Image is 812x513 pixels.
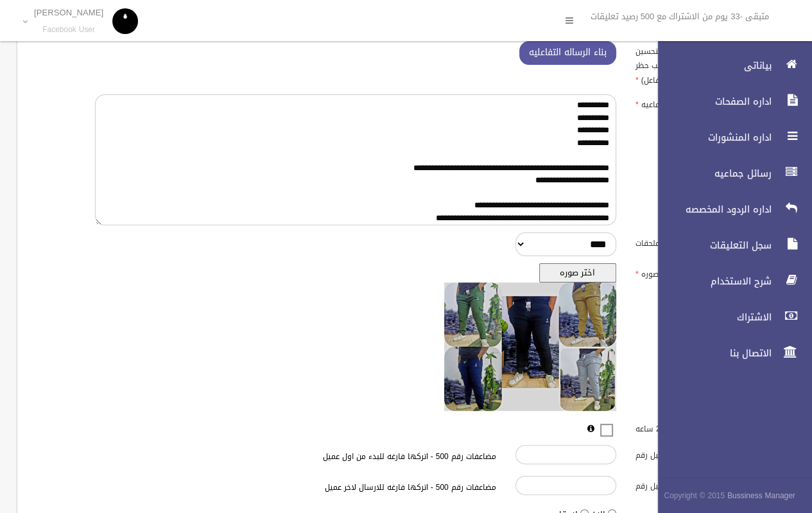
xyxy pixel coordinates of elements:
p: [PERSON_NAME] [34,8,103,17]
span: اداره الصفحات [647,95,775,108]
button: بناء الرساله التفاعليه [519,41,616,65]
span: اداره المنشورات [647,131,775,144]
span: الاشتراك [647,311,775,324]
span: اداره الردود المخصصه [647,203,775,216]
span: بياناتى [647,59,775,72]
strong: Bussiness Manager [727,489,795,503]
a: اداره المنشورات [647,123,812,152]
a: الاتصال بنا [647,339,812,367]
span: رسائل جماعيه [647,167,775,180]
span: سجل التعليقات [647,239,775,252]
span: شرح الاستخدام [647,275,775,288]
label: البدء من عميل رقم [626,445,746,463]
img: معاينه الصوره [444,283,616,411]
a: شرح الاستخدام [647,267,812,295]
label: نص الرساله الجماعيه [626,94,746,112]
span: Copyright © 2015 [664,489,725,503]
label: صوره [626,263,746,281]
a: سجل التعليقات [647,231,812,259]
h6: مضاعفات رقم 500 - اتركها فارغه للبدء من اول عميل [215,453,496,461]
a: الاشتراك [647,303,812,331]
a: اداره الردود المخصصه [647,195,812,223]
small: Facebook User [34,25,103,35]
a: اداره الصفحات [647,87,812,116]
button: اختر صوره [539,263,616,283]
a: بياناتى [647,51,812,80]
label: المتفاعلين اخر 24 ساعه [626,418,746,436]
a: رسائل جماعيه [647,159,812,187]
label: التوقف عند عميل رقم [626,476,746,494]
label: ارسال ملحقات [626,232,746,250]
span: الاتصال بنا [647,347,775,360]
label: رساله تفاعليه (افضل لتحسين جوده الصفحه وتجنب حظر ضعف التفاعل) [626,41,746,87]
h6: مضاعفات رقم 500 - اتركها فارغه للارسال لاخر عميل [215,483,496,492]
